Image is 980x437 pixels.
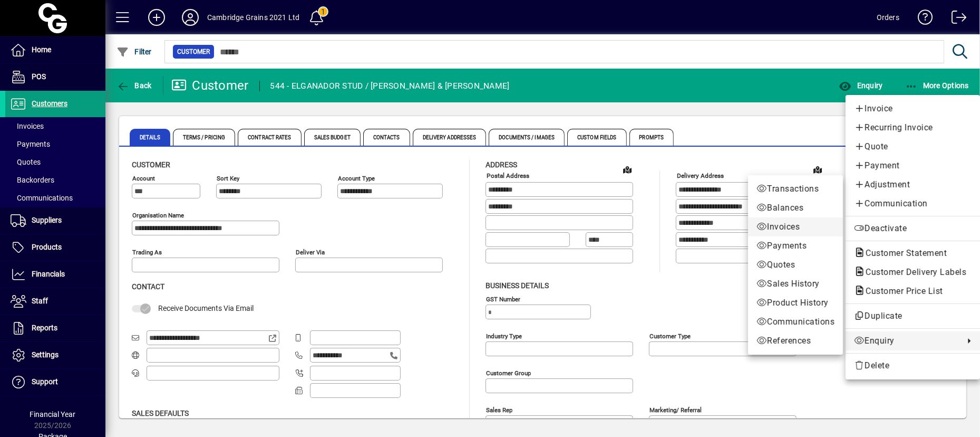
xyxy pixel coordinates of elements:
span: Payment [854,159,972,172]
span: Invoice [854,102,972,115]
span: Adjustment [854,178,972,191]
span: Customer Price List [854,286,948,296]
span: Quotes [756,259,835,271]
span: Quote [854,140,972,153]
span: References [756,335,835,347]
span: Enquiry [854,335,959,347]
span: Invoices [756,221,835,233]
button: Deactivate customer [846,219,980,238]
span: Duplicate [854,310,972,322]
span: Deactivate [854,222,972,235]
span: Communication [854,197,972,210]
span: Product History [756,297,835,309]
span: Delete [854,359,972,372]
span: Customer Statement [854,248,952,258]
span: Communications [756,316,835,328]
span: Balances [756,202,835,214]
span: Sales History [756,278,835,290]
span: Transactions [756,183,835,195]
span: Customer Delivery Labels [854,267,972,277]
span: Recurring Invoice [854,121,972,134]
span: Payments [756,240,835,252]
